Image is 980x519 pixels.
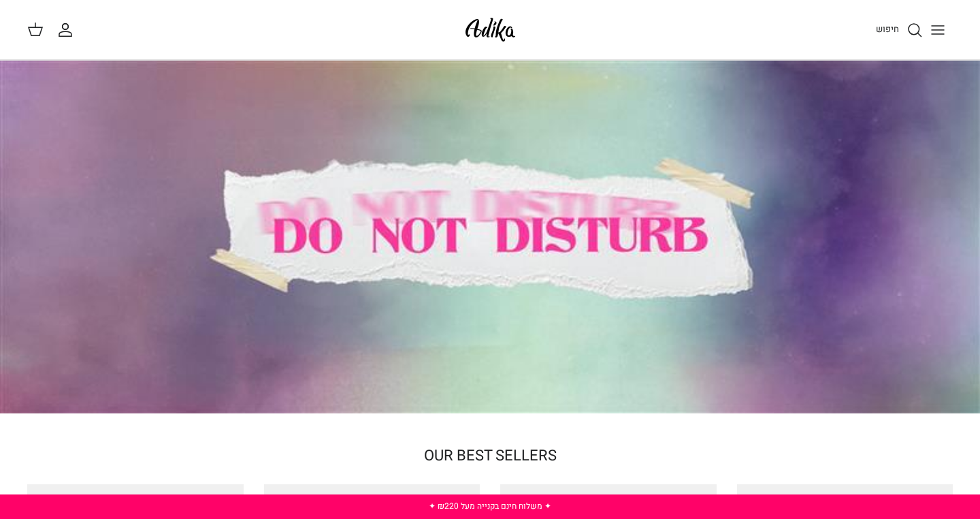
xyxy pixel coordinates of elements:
button: Toggle menu [923,15,953,45]
a: OUR BEST SELLERS [424,445,557,467]
a: החשבון שלי [57,22,79,38]
span: חיפוש [876,22,899,35]
a: ✦ משלוח חינם בקנייה מעל ₪220 ✦ [429,500,551,512]
img: Adika IL [461,14,519,46]
a: חיפוש [876,22,923,38]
